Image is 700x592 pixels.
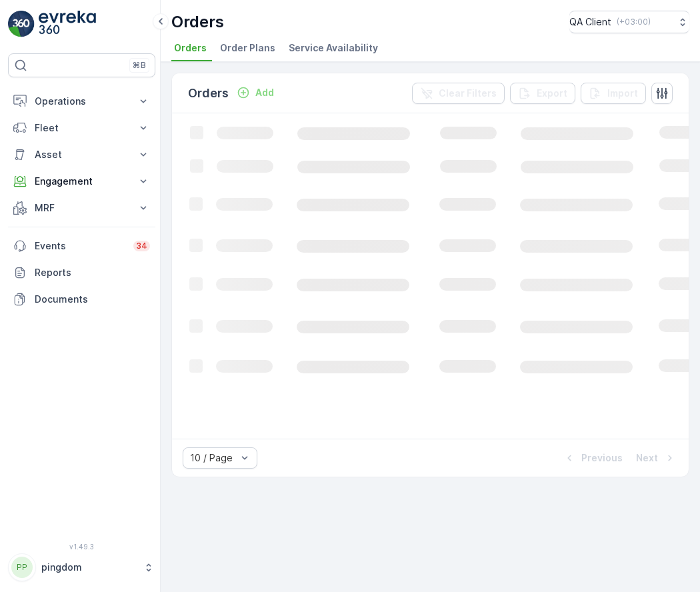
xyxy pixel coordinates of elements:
p: Reports [35,266,150,279]
span: v 1.49.3 [8,543,155,551]
span: Orders [174,41,207,55]
p: Previous [581,451,623,465]
p: Operations [35,95,129,108]
button: QA Client(+03:00) [569,11,689,33]
div: PP [11,557,33,578]
p: Fleet [35,121,129,135]
button: Import [581,83,646,104]
p: Events [35,239,125,253]
p: Asset [35,148,129,161]
button: Clear Filters [412,83,505,104]
button: Export [510,83,575,104]
p: QA Client [569,15,611,29]
button: Fleet [8,115,155,141]
a: Events34 [8,233,155,259]
p: Next [636,451,658,465]
img: logo_light-DOdMpM7g.png [39,11,96,37]
p: ⌘B [133,60,146,71]
span: Order Plans [220,41,275,55]
p: Documents [35,293,150,306]
button: Operations [8,88,155,115]
a: Documents [8,286,155,313]
button: Asset [8,141,155,168]
button: Add [231,85,279,101]
p: 34 [136,241,147,251]
p: Orders [188,84,229,103]
p: Clear Filters [439,87,497,100]
button: Engagement [8,168,155,195]
p: ( +03:00 ) [617,17,651,27]
button: PPpingdom [8,553,155,581]
p: pingdom [41,561,137,574]
a: Reports [8,259,155,286]
button: MRF [8,195,155,221]
p: Orders [171,11,224,33]
img: logo [8,11,35,37]
p: Export [537,87,567,100]
p: Engagement [35,175,129,188]
button: Next [635,450,678,466]
button: Previous [561,450,624,466]
p: Import [607,87,638,100]
span: Service Availability [289,41,378,55]
p: Add [255,86,274,99]
p: MRF [35,201,129,215]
